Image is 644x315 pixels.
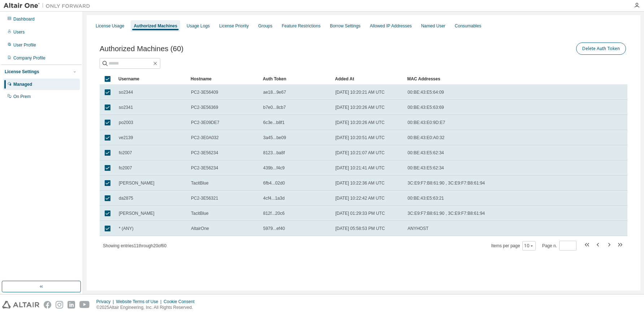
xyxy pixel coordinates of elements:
[56,301,63,309] img: instagram.svg
[263,135,286,141] span: 3a45...be09
[2,301,39,309] img: altair_logo.svg
[408,195,444,201] span: 00:BE:43:E5:63:21
[263,150,285,156] span: 8123...ba8f
[335,135,385,141] span: [DATE] 10:20:51 AM UTC
[335,180,385,186] span: [DATE] 10:22:36 AM UTC
[263,195,284,201] span: 4cf4...1a3d
[96,305,199,311] p: © 2025 Altair Engineering, Inc. All Rights Reserved.
[335,195,385,201] span: [DATE] 10:22:42 AM UTC
[13,29,25,35] div: Users
[96,23,124,29] div: License Usage
[258,23,272,29] div: Groups
[13,55,45,61] div: Company Profile
[335,150,385,156] span: [DATE] 10:21:07 AM UTC
[119,210,155,216] span: [PERSON_NAME]
[370,23,412,29] div: Allowed IP Addresses
[263,105,286,110] span: b7e0...8cb7
[119,165,132,171] span: fo2007
[191,180,209,186] span: TacitBlue
[119,135,133,141] span: ve2139
[408,210,485,216] span: 3C:E9:F7:B8:61:90 , 3C:E9:F7:B8:61:94
[5,69,39,75] div: License Settings
[44,301,51,309] img: facebook.svg
[191,89,218,95] span: PC2-3E56409
[13,94,31,99] div: On Prem
[134,23,177,29] div: Authorized Machines
[13,81,32,87] div: Managed
[263,89,286,95] span: ae18...9e67
[187,23,210,29] div: Usage Logs
[13,16,35,22] div: Dashboard
[335,73,401,85] div: Added At
[263,180,285,186] span: 6fb4...02d0
[191,150,218,156] span: PC2-3E56234
[408,165,444,171] span: 00:BE:43:E5:62:34
[100,45,183,53] span: Authorized Machines (60)
[263,165,284,171] span: 439b...f4c9
[421,23,445,29] div: Named User
[191,120,219,125] span: PC2-3E09DE7
[4,2,94,9] img: Altair One
[119,195,133,201] span: da2875
[408,150,444,156] span: 00:BE:43:E5:62:34
[68,301,75,309] img: linkedin.svg
[335,120,385,125] span: [DATE] 10:20:26 AM UTC
[335,210,385,216] span: [DATE] 01:29:33 PM UTC
[191,165,218,171] span: PC2-3E56234
[263,226,285,231] span: 5979...ef40
[455,23,481,29] div: Consumables
[119,105,133,110] span: so2341
[263,210,284,216] span: 812f...20c6
[408,180,485,186] span: 3C:E9:F7:B8:61:90 , 3C:E9:F7:B8:61:94
[119,180,155,186] span: [PERSON_NAME]
[79,301,90,309] img: youtube.svg
[330,23,361,29] div: Borrow Settings
[119,226,134,231] span: * (ANY)
[191,210,209,216] span: TacitBlue
[13,42,36,48] div: User Profile
[408,89,444,95] span: 00:BE:43:E5:64:09
[408,120,445,125] span: 00:BE:43:E0:9D:E7
[119,89,133,95] span: so2344
[103,243,166,248] span: Showing entries 11 through 20 of 60
[335,165,385,171] span: [DATE] 10:21:41 AM UTC
[282,23,321,29] div: Feature Restrictions
[576,43,626,55] button: Delete Auth Token
[191,135,219,141] span: PC2-3E0A032
[335,226,385,231] span: [DATE] 05:58:53 PM UTC
[191,226,209,231] span: AltairOne
[408,105,444,110] span: 00:BE:43:E5:63:69
[191,73,257,85] div: Hostname
[335,89,385,95] span: [DATE] 10:20:21 AM UTC
[191,195,218,201] span: PC2-3E56321
[263,73,329,85] div: Auth Token
[263,120,284,125] span: 6c3e...b8f1
[116,299,164,305] div: Website Terms of Use
[96,299,116,305] div: Privacy
[335,105,385,110] span: [DATE] 10:20:26 AM UTC
[542,241,576,250] span: Page n.
[491,241,536,250] span: Items per page
[191,105,218,110] span: PC2-3E56369
[408,226,428,231] span: ANYHOST
[119,120,133,125] span: po2003
[164,299,199,305] div: Cookie Consent
[119,150,132,156] span: fo2007
[219,23,249,29] div: License Priority
[118,73,185,85] div: Username
[524,243,534,249] button: 10
[408,135,444,141] span: 00:BE:43:E0:A0:32
[407,73,552,85] div: MAC Addresses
